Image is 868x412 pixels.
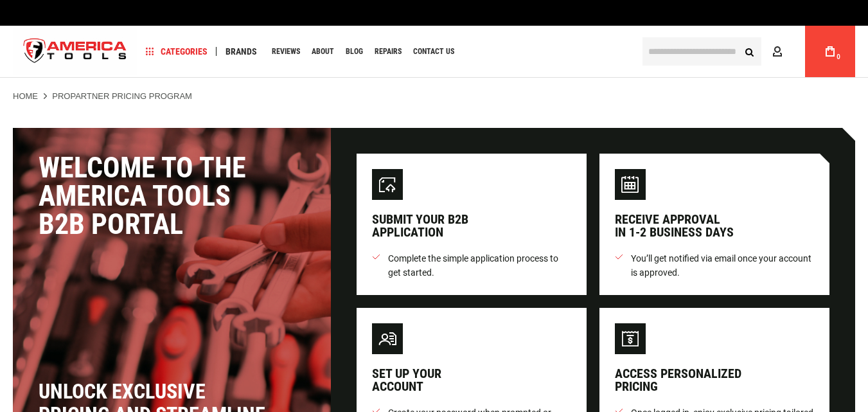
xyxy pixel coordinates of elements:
a: Home [13,91,38,102]
div: Submit your B2B application [372,213,468,238]
span: About [312,48,334,55]
div: Welcome to the America Tools B2B Portal [39,154,305,238]
button: Search [737,39,761,64]
a: Blog [340,43,369,60]
a: Contact Us [407,43,460,60]
img: America Tools [13,28,137,76]
a: 0 [818,26,842,77]
a: About [306,43,340,60]
strong: ProPartner Pricing Program [52,91,192,101]
span: Complete the simple application process to get started. [388,251,571,280]
a: Repairs [369,43,407,60]
span: Brands [226,47,257,56]
span: Blog [346,48,363,55]
span: Contact Us [413,48,454,55]
span: Reviews [272,48,300,55]
a: Categories [140,43,213,60]
span: 0 [837,53,840,60]
span: Categories [146,47,208,56]
a: Brands [220,43,263,60]
a: Reviews [266,43,306,60]
a: store logo [13,28,137,76]
span: Repairs [375,48,402,55]
span: You’ll get notified via email once your account is approved. [631,251,814,280]
div: Set up your account [372,367,441,393]
div: Access personalized pricing [615,367,741,393]
div: Receive approval in 1-2 business days [615,213,734,238]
